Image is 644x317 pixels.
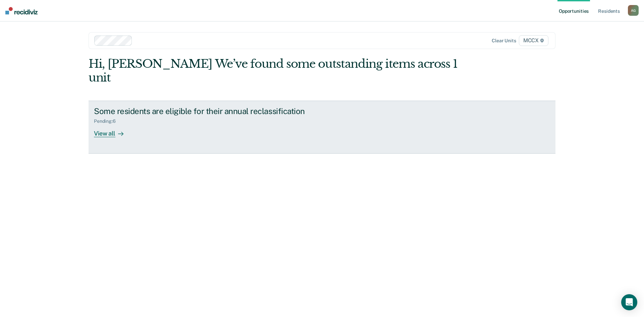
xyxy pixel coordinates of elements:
div: Some residents are eligible for their annual reclassification [94,106,329,116]
div: Open Intercom Messenger [621,294,637,310]
div: Hi, [PERSON_NAME] We’ve found some outstanding items across 1 unit [89,57,462,85]
span: MCCX [519,35,548,46]
img: Recidiviz [5,7,38,14]
div: A G [628,5,639,16]
button: AG [628,5,639,16]
div: Pending : 6 [94,118,121,124]
div: Clear units [492,38,516,44]
a: Some residents are eligible for their annual reclassificationPending:6View all [89,101,555,154]
div: View all [94,124,131,137]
